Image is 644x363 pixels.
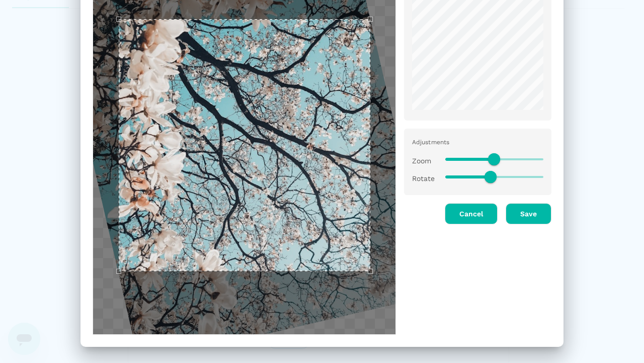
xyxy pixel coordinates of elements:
button: Save [506,203,551,224]
button: Cancel [445,203,498,224]
span: Adjustments [412,139,450,146]
p: Zoom [412,156,437,166]
p: Rotate [412,173,437,184]
div: Use the arrow keys to move the crop selection area [119,19,370,271]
